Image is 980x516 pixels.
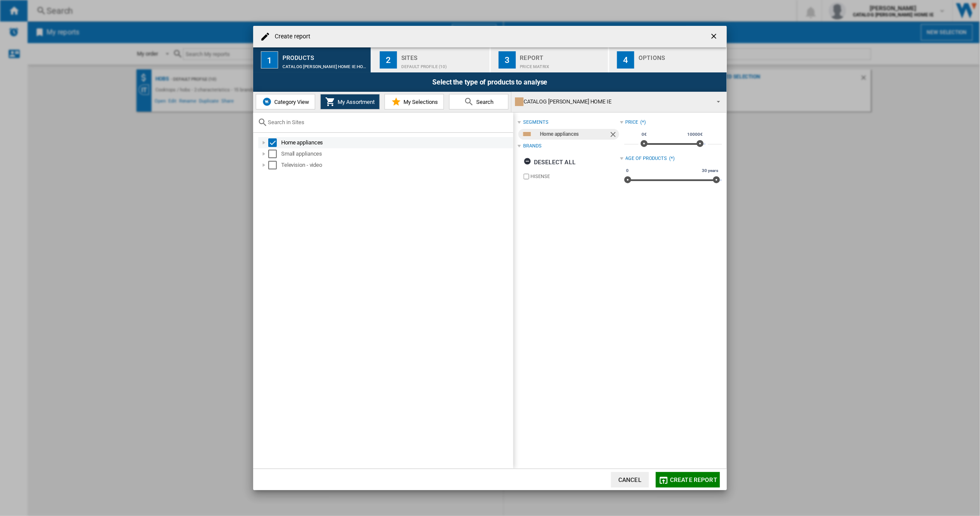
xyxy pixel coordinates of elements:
[499,51,516,69] div: 3
[282,60,367,69] div: CATALOG [PERSON_NAME] HOME IE:Home appliances
[609,130,619,141] ng-md-icon: Remove
[701,167,719,174] span: 30 years
[401,99,438,105] span: My Selections
[401,60,486,69] div: Default profile (10)
[521,154,578,170] button: Deselect all
[520,51,605,60] div: Report
[710,32,720,42] ng-md-icon: getI18NText('BUTTONS.CLOSE_DIALOG')
[641,131,648,138] span: 0€
[372,47,490,72] button: 2 Sites Default profile (10)
[656,472,720,488] button: Create report
[253,47,372,72] button: 1 Products CATALOG [PERSON_NAME] HOME IE:Home appliances
[524,154,576,170] div: Deselect all
[515,96,709,108] div: CATALOG [PERSON_NAME] HOME IE
[253,72,727,92] div: Select the type of products to analyse
[639,51,723,60] div: Options
[491,47,609,72] button: 3 Report Price Matrix
[281,161,512,169] div: Television - video
[270,32,310,41] h4: Create report
[401,51,486,60] div: Sites
[523,119,548,126] div: segments
[281,138,512,147] div: Home appliances
[611,472,649,488] button: Cancel
[706,28,723,45] button: getI18NText('BUTTONS.CLOSE_DIALOG')
[268,150,281,158] md-checkbox: Select
[524,174,529,179] input: brand.name
[282,51,367,60] div: Products
[626,155,667,162] div: Age of products
[380,51,397,69] div: 2
[261,51,278,69] div: 1
[520,60,605,69] div: Price Matrix
[335,99,375,105] span: My Assortment
[686,131,704,138] span: 10000€
[617,51,634,69] div: 4
[609,47,727,72] button: 4 Options
[281,150,512,158] div: Small appliances
[530,173,620,180] label: HISENSE
[625,167,630,174] span: 0
[626,119,639,126] div: Price
[474,99,494,105] span: Search
[385,94,444,109] button: My Selections
[268,161,281,169] md-checkbox: Select
[268,119,509,125] input: Search in Sites
[272,99,309,105] span: Category View
[262,97,272,107] img: wiser-icon-blue.png
[540,129,608,140] div: Home appliances
[268,138,281,147] md-checkbox: Select
[449,94,509,109] button: Search
[320,94,380,109] button: My Assortment
[670,476,717,483] span: Create report
[523,143,541,150] div: Brands
[256,94,315,109] button: Category View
